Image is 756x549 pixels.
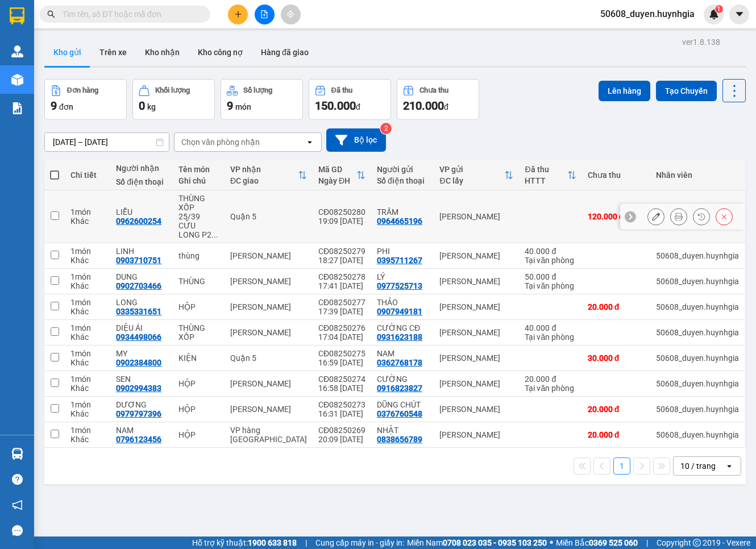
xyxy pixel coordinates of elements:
[356,102,360,111] span: đ
[178,302,218,311] div: HỘP
[116,435,161,444] div: 0796123456
[377,426,428,435] div: NHẬT
[178,379,218,388] div: HỘP
[377,307,422,316] div: 0907949181
[230,165,298,174] div: VP nhận
[318,409,365,418] div: 16:31 [DATE]
[230,328,307,337] div: [PERSON_NAME]
[70,384,105,393] div: Khác
[647,208,664,225] div: Sửa đơn hàng
[70,256,105,265] div: Khác
[519,160,581,190] th: Toggle SortBy
[318,323,365,332] div: CĐ08250276
[443,538,547,547] strong: 0708 023 035 - 0935 103 250
[318,247,365,256] div: CĐ08250279
[525,281,576,290] div: Tại văn phòng
[189,39,252,66] button: Kho công nợ
[377,358,422,367] div: 0362768178
[116,256,161,265] div: 0903710751
[70,170,105,180] div: Chi tiết
[550,540,553,545] span: ⚪️
[11,45,23,57] img: warehouse-icon
[318,176,356,185] div: Ngày ĐH
[693,539,701,547] span: copyright
[591,7,704,21] span: 50608_duyen.huynhgia
[377,332,422,342] div: 0931623188
[419,86,448,94] div: Chưa thu
[116,400,167,409] div: DƯƠNG
[51,99,57,113] span: 9
[318,217,365,226] div: 19:09 [DATE]
[230,251,307,260] div: [PERSON_NAME]
[70,332,105,342] div: Khác
[70,281,105,290] div: Khác
[305,138,314,147] svg: open
[178,323,218,342] div: THÙNG XỐP
[656,328,739,337] div: 50608_duyen.huynhgia
[139,99,145,113] span: 0
[588,405,645,414] div: 20.000 đ
[116,298,167,307] div: LONG
[178,277,218,286] div: THÙNG
[525,176,567,185] div: HTTT
[588,353,645,363] div: 30.000 đ
[230,405,307,414] div: [PERSON_NAME]
[439,328,513,337] div: [PERSON_NAME]
[10,10,101,35] div: [PERSON_NAME]
[230,176,298,185] div: ĐC giao
[377,349,428,358] div: NAM
[70,247,105,256] div: 1 món
[11,102,23,114] img: solution-icon
[377,247,428,256] div: PHI
[709,9,719,19] img: icon-new-feature
[260,10,268,18] span: file-add
[70,298,105,307] div: 1 món
[318,272,365,281] div: CĐ08250278
[377,375,428,384] div: CƯỜNG
[656,353,739,363] div: 50608_duyen.huynhgia
[725,461,734,471] svg: open
[589,538,638,547] strong: 0369 525 060
[109,23,188,37] div: LIỄU
[178,212,218,239] div: 25/39 CỬU LONG P2 TÂN BÌNH
[588,212,645,221] div: 120.000 đ
[656,405,739,414] div: 50608_duyen.huynhgia
[439,302,513,311] div: [PERSON_NAME]
[70,435,105,444] div: Khác
[116,247,167,256] div: LINH
[613,457,630,475] button: 1
[255,5,275,24] button: file-add
[116,323,167,332] div: DIỆU ÁI
[525,323,576,332] div: 40.000 đ
[178,430,218,439] div: HỘP
[599,81,650,101] button: Lên hàng
[178,405,218,414] div: HỘP
[116,358,161,367] div: 0902384800
[59,102,73,111] span: đơn
[377,207,428,217] div: TRẦM
[178,165,218,174] div: Tên món
[305,536,307,549] span: |
[70,272,105,281] div: 1 món
[116,217,161,226] div: 0962600254
[656,277,739,286] div: 50608_duyen.huynhgia
[318,332,365,342] div: 17:04 [DATE]
[230,379,307,388] div: [PERSON_NAME]
[588,302,645,311] div: 20.000 đ
[230,426,307,444] div: VP hàng [GEOGRAPHIC_DATA]
[70,349,105,358] div: 1 món
[313,160,371,190] th: Toggle SortBy
[227,99,233,113] span: 9
[397,79,479,120] button: Chưa thu210.000đ
[230,302,307,311] div: [PERSON_NAME]
[45,133,169,151] input: Select a date range.
[377,298,428,307] div: THẢO
[234,10,242,18] span: plus
[109,10,188,23] div: Quận 5
[656,379,739,388] div: 50608_duyen.huynhgia
[439,353,513,363] div: [PERSON_NAME]
[318,307,365,316] div: 17:39 [DATE]
[116,409,161,418] div: 0979797396
[318,256,365,265] div: 18:27 [DATE]
[178,176,218,185] div: Ghi chú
